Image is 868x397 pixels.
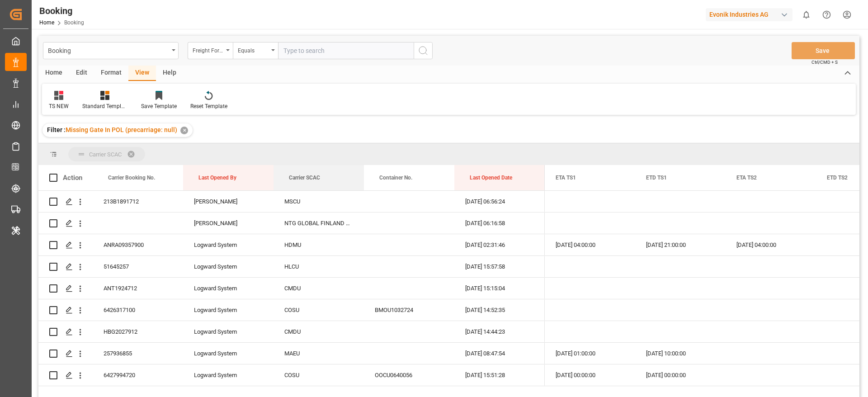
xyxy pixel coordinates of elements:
button: Save [792,42,855,59]
div: [PERSON_NAME] [183,191,274,212]
div: CMDU [274,278,364,299]
div: Save Template [141,102,177,110]
div: 6426317100 [93,299,183,321]
span: Last Opened By [198,175,236,181]
div: HLCU [274,256,364,277]
div: Evonik Industries AG [706,8,793,21]
div: [DATE] 04:00:00 [545,234,635,255]
a: Home [39,19,54,26]
div: Help [156,66,183,81]
div: Logward System [183,343,274,364]
div: Press SPACE to select this row. [38,299,545,321]
span: Filter : [47,126,66,133]
div: MSCU [274,191,364,212]
div: [DATE] 15:15:04 [454,278,545,299]
div: [DATE] 15:51:28 [454,364,545,386]
div: Logward System [183,321,274,342]
div: [DATE] 08:47:54 [454,343,545,364]
div: COSU [274,299,364,321]
span: ETA TS2 [736,175,757,181]
div: ANRA09357900 [93,234,183,255]
button: open menu [233,42,278,59]
div: Freight Forwarder's Reference No. [193,44,223,55]
span: Last Opened Date [470,175,512,181]
div: [DATE] 21:00:00 [635,234,726,255]
div: 257936855 [93,343,183,364]
span: Carrier SCAC [289,175,320,181]
span: Carrier Booking No. [108,175,155,181]
div: Logward System [183,299,274,321]
div: Equals [238,44,269,55]
button: search button [414,42,433,59]
span: Carrier SCAC [89,151,122,158]
div: BMOU1032724 [364,299,454,321]
div: ✕ [180,127,188,134]
div: [PERSON_NAME] [183,213,274,234]
div: 6427994720 [93,364,183,386]
div: MAEU [274,343,364,364]
button: Evonik Industries AG [706,6,796,23]
div: [DATE] 00:00:00 [635,364,726,386]
div: Action [63,174,82,182]
span: Ctrl/CMD + S [811,59,838,66]
div: COSU [274,364,364,386]
div: [DATE] 10:00:00 [635,343,726,364]
button: show 0 new notifications [796,5,816,25]
button: open menu [43,42,179,59]
div: HDMU [274,234,364,255]
div: Press SPACE to select this row. [38,321,545,343]
div: Press SPACE to select this row. [38,191,545,213]
div: [DATE] 06:56:24 [454,191,545,212]
div: View [128,66,156,81]
div: Standard Templates [82,102,127,110]
span: Missing Gate In POL (precarriage: null) [66,126,177,133]
div: OOCU0640056 [364,364,454,386]
div: Format [94,66,128,81]
span: Container No. [379,175,412,181]
div: Logward System [183,278,274,299]
div: [DATE] 01:00:00 [545,343,635,364]
div: [DATE] 04:00:00 [726,234,816,255]
input: Type to search [278,42,414,59]
div: TS NEW [49,102,69,110]
div: [DATE] 00:00:00 [545,364,635,386]
div: Logward System [183,256,274,277]
span: ETD TS2 [827,175,848,181]
div: HBG2027912 [93,321,183,342]
div: [DATE] 14:52:35 [454,299,545,321]
button: open menu [188,42,233,59]
div: Reset Template [190,102,227,110]
div: 213B1891712 [93,191,183,212]
div: Press SPACE to select this row. [38,343,545,364]
div: Edit [69,66,94,81]
button: Help Center [816,5,837,25]
div: [DATE] 15:57:58 [454,256,545,277]
div: Booking [48,44,169,56]
div: [DATE] 14:44:23 [454,321,545,342]
span: ETA TS1 [556,175,576,181]
div: 51645257 [93,256,183,277]
div: ANT1924712 [93,278,183,299]
div: [DATE] 06:16:58 [454,213,545,234]
div: Press SPACE to select this row. [38,364,545,386]
div: Home [38,66,69,81]
div: NTG GLOBAL FINLAND OY [274,213,364,234]
div: Press SPACE to select this row. [38,256,545,278]
div: CMDU [274,321,364,342]
div: Press SPACE to select this row. [38,234,545,256]
div: Logward System [183,364,274,386]
div: Booking [39,4,84,18]
div: Press SPACE to select this row. [38,213,545,234]
span: ETD TS1 [646,175,667,181]
div: Press SPACE to select this row. [38,278,545,299]
div: Logward System [183,234,274,255]
div: [DATE] 02:31:46 [454,234,545,255]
